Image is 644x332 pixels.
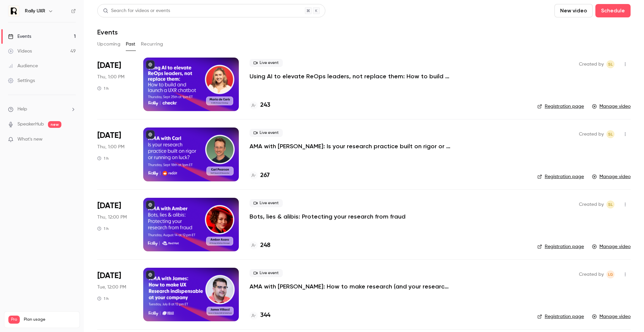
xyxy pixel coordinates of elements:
[97,270,121,281] span: [DATE]
[250,282,451,290] a: AMA with [PERSON_NAME]: How to make research (and your research team) indispensable at your company
[97,296,109,301] div: 1 h
[8,63,38,69] div: Audience
[126,39,136,50] button: Past
[68,137,76,143] iframe: Noticeable Trigger
[8,106,76,113] li: help-dropdown-opener
[537,173,584,180] a: Registration page
[250,199,283,207] span: Live event
[250,72,451,80] a: Using AI to elevate ReOps leaders, not replace them: How to build and launch a UXR chatbot
[97,128,132,181] div: Sep 18 Thu, 1:00 PM (America/Toronto)
[608,130,613,138] span: SL
[250,311,270,320] a: 344
[250,171,270,180] a: 267
[97,130,121,141] span: [DATE]
[579,130,604,138] span: Created by
[97,60,121,71] span: [DATE]
[17,136,43,143] span: What's new
[592,313,631,320] a: Manage video
[606,200,614,209] span: Sydney Lawson
[17,121,44,128] a: SpeakerHub
[97,28,118,36] h1: Events
[141,39,163,50] button: Recurring
[579,60,604,68] span: Created by
[592,103,631,110] a: Manage video
[8,33,31,40] div: Events
[250,213,406,221] a: Bots, lies & alibis: Protecting your research from fraud
[608,60,613,68] span: SL
[8,77,35,84] div: Settings
[97,58,132,111] div: Sep 25 Thu, 1:00 PM (America/Toronto)
[97,39,120,50] button: Upcoming
[8,48,32,55] div: Videos
[48,121,61,128] span: new
[579,200,604,209] span: Created by
[250,59,283,67] span: Live event
[8,6,19,16] img: Rally UXR
[260,311,270,320] h4: 344
[25,8,45,14] h6: Rally UXR
[97,144,124,150] span: Thu, 1:00 PM
[537,103,584,110] a: Registration page
[250,241,270,250] a: 248
[579,270,604,278] span: Created by
[103,7,170,14] div: Search for videos or events
[97,74,124,80] span: Thu, 1:00 PM
[554,4,593,17] button: New video
[8,316,20,324] span: Pro
[97,226,109,231] div: 1 h
[608,200,613,209] span: SL
[250,269,283,277] span: Live event
[97,284,126,290] span: Tue, 12:00 PM
[537,313,584,320] a: Registration page
[606,60,614,68] span: Sydney Lawson
[250,129,283,137] span: Live event
[537,243,584,250] a: Registration page
[97,86,109,91] div: 1 h
[260,101,270,110] h4: 243
[260,241,270,250] h4: 248
[17,106,27,113] span: Help
[606,270,614,278] span: Lauren Gibson
[592,243,631,250] a: Manage video
[606,130,614,138] span: Sydney Lawson
[592,173,631,180] a: Manage video
[97,214,127,221] span: Thu, 12:00 PM
[97,156,109,161] div: 1 h
[97,268,132,321] div: Jul 8 Tue, 12:00 PM (America/New York)
[24,317,75,322] span: Plan usage
[97,198,132,251] div: Aug 14 Thu, 12:00 PM (America/Toronto)
[250,142,451,150] a: AMA with [PERSON_NAME]: Is your research practice built on rigor or running on luck?
[608,270,613,278] span: LG
[595,4,631,17] button: Schedule
[260,171,270,180] h4: 267
[97,200,121,211] span: [DATE]
[250,101,270,110] a: 243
